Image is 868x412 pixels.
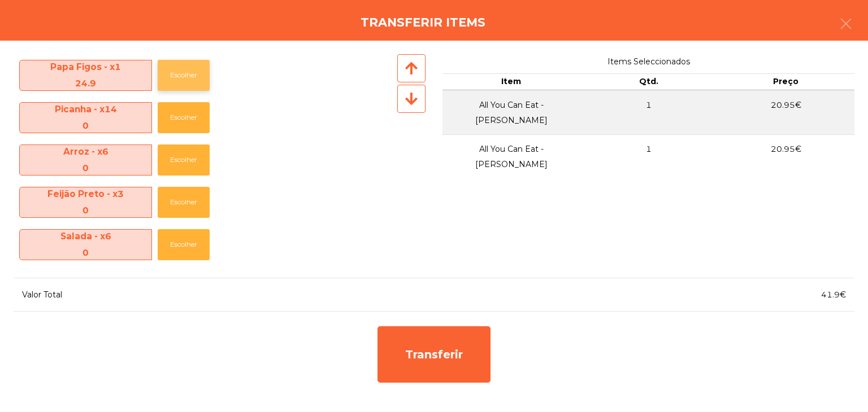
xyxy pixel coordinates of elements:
div: 0 [20,117,151,134]
h4: Transferir items [361,14,485,31]
span: Feijão Preto - x3 [20,186,151,218]
span: Salada - x6 [20,228,151,261]
div: 0 [20,202,151,218]
button: Escolher [158,144,210,176]
span: Papa Figos - x1 [20,59,151,91]
td: 1 [580,134,717,178]
td: All You Can Eat - [PERSON_NAME] [442,134,580,178]
td: 1 [580,90,717,134]
th: Preço [717,73,854,90]
span: Valor Total [22,290,62,300]
button: Escolher [158,187,210,218]
div: 0 [20,160,151,176]
span: Picanha - x14 [20,101,151,134]
div: Transferir [377,326,491,383]
td: 20.95€ [717,90,854,134]
button: Escolher [158,60,210,91]
td: 20.95€ [717,134,854,178]
span: 41.9€ [821,290,846,300]
div: 24.9 [20,75,151,91]
button: Escolher [158,229,210,260]
td: All You Can Eat - [PERSON_NAME] [442,90,580,134]
th: Qtd. [580,73,717,90]
th: Item [442,73,580,90]
span: Items Seleccionados [442,54,854,69]
div: 0 [20,244,151,261]
button: Escolher [158,102,210,133]
span: Arroz - x6 [20,143,151,176]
